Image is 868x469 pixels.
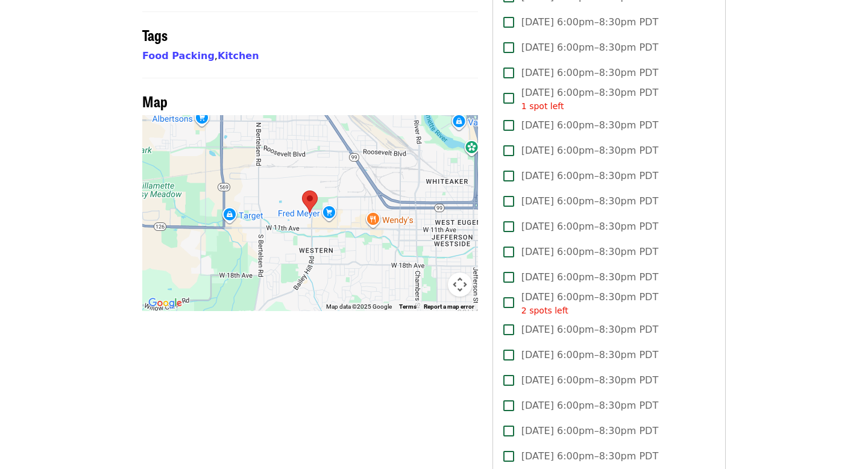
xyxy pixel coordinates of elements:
[521,373,658,388] span: [DATE] 6:00pm–8:30pm PDT
[399,303,417,310] a: Terms (opens in new tab)
[521,348,658,362] span: [DATE] 6:00pm–8:30pm PDT
[218,50,259,61] a: Kitchen
[521,323,658,337] span: [DATE] 6:00pm–8:30pm PDT
[521,143,658,158] span: [DATE] 6:00pm–8:30pm PDT
[145,295,185,311] a: Open this area in Google Maps (opens a new window)
[521,66,658,80] span: [DATE] 6:00pm–8:30pm PDT
[424,303,474,310] a: Report a map error
[521,118,658,133] span: [DATE] 6:00pm–8:30pm PDT
[521,101,564,111] span: 1 spot left
[521,398,658,413] span: [DATE] 6:00pm–8:30pm PDT
[521,306,568,315] span: 2 spots left
[521,194,658,209] span: [DATE] 6:00pm–8:30pm PDT
[142,24,168,45] span: Tags
[142,90,168,112] span: Map
[448,272,472,297] button: Map camera controls
[521,245,658,259] span: [DATE] 6:00pm–8:30pm PDT
[521,219,658,234] span: [DATE] 6:00pm–8:30pm PDT
[142,50,215,61] a: Food Packing
[521,449,658,464] span: [DATE] 6:00pm–8:30pm PDT
[521,40,658,55] span: [DATE] 6:00pm–8:30pm PDT
[521,290,658,317] span: [DATE] 6:00pm–8:30pm PDT
[521,169,658,183] span: [DATE] 6:00pm–8:30pm PDT
[521,424,658,438] span: [DATE] 6:00pm–8:30pm PDT
[521,270,658,285] span: [DATE] 6:00pm–8:30pm PDT
[521,15,658,30] span: [DATE] 6:00pm–8:30pm PDT
[521,86,658,113] span: [DATE] 6:00pm–8:30pm PDT
[142,50,218,61] span: ,
[326,303,392,310] span: Map data ©2025 Google
[145,295,185,311] img: Google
